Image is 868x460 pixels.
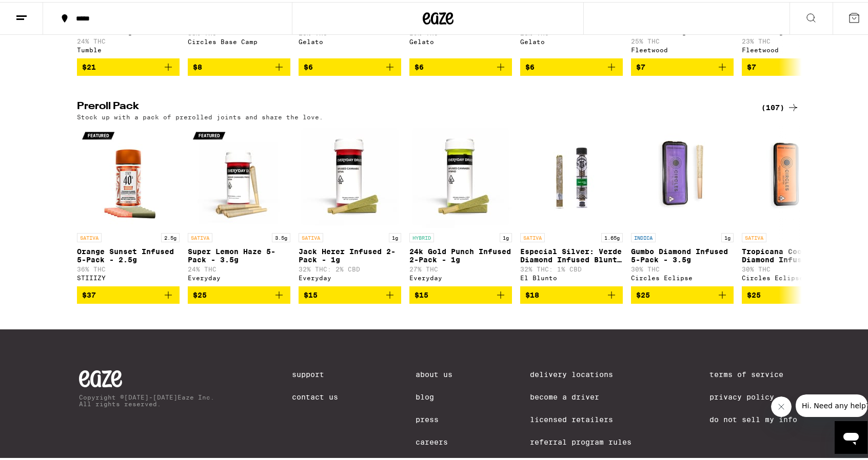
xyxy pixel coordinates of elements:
[299,284,401,302] button: Add to bag
[409,245,512,262] p: 24k Gold Punch Infused 2-Pack - 1g
[304,61,313,69] span: $6
[747,289,761,297] span: $25
[409,284,512,302] button: Add to bag
[188,123,290,284] a: Open page for Super Lemon Haze 5-Pack - 3.5g from Everyday
[631,245,734,262] p: Gumbo Diamond Infused 5-Pack - 3.5g
[530,391,632,399] a: Become a Driver
[761,99,799,112] a: (107)
[299,273,401,279] div: Everyday
[742,123,844,284] a: Open page for Tropicana Cookies Diamond Infused 5-Pack - 3.5g from Circles Eclipse
[631,264,734,270] p: 30% THC
[292,391,338,399] a: Contact Us
[389,231,401,240] p: 1g
[742,123,844,226] img: Circles Eclipse - Tropicana Cookies Diamond Infused 5-Pack - 3.5g
[79,392,214,405] p: Copyright © [DATE]-[DATE] Eaze Inc. All rights reserved.
[416,436,452,444] a: Careers
[77,123,180,226] img: STIIIZY - Orange Sunset Infused 5-Pack - 2.5g
[835,419,867,452] iframe: Button to launch messaging window
[631,45,734,51] div: Fleetwood
[77,264,180,270] p: 36% THC
[82,289,96,297] span: $37
[525,289,539,297] span: $18
[631,123,734,226] img: Circles Eclipse - Gumbo Diamond Infused 5-Pack - 3.5g
[520,245,623,262] p: Especial Silver: Verde Diamond Infused Blunt - 1.65g
[299,231,323,240] p: SATIVA
[77,45,180,51] div: Tumble
[525,61,535,69] span: $6
[409,123,512,226] img: Everyday - 24k Gold Punch Infused 2-Pack - 1g
[409,56,512,74] button: Add to bag
[520,231,545,240] p: SATIVA
[299,36,401,43] div: Gelato
[742,264,844,270] p: 30% THC
[188,284,290,302] button: Add to bag
[530,368,632,377] a: Delivery Locations
[409,264,512,270] p: 27% THC
[193,289,207,297] span: $25
[747,61,756,69] span: $7
[631,284,734,302] button: Add to bag
[77,112,323,118] p: Stock up with a pack of prerolled joints and share the love.
[299,264,401,270] p: 32% THC: 2% CBD
[77,123,180,284] a: Open page for Orange Sunset Infused 5-Pack - 2.5g from STIIIZY
[742,273,844,279] div: Circles Eclipse
[299,123,401,284] a: Open page for Jack Herer Infused 2-Pack - 1g from Everyday
[631,273,734,279] div: Circles Eclipse
[188,273,290,279] div: Everyday
[636,289,650,297] span: $25
[520,123,623,284] a: Open page for Especial Silver: Verde Diamond Infused Blunt - 1.65g from El Blunto
[416,413,452,422] a: Press
[742,284,844,302] button: Add to bag
[188,231,212,240] p: SATIVA
[415,289,428,297] span: $15
[500,231,512,240] p: 1g
[601,231,623,240] p: 1.65g
[304,289,318,297] span: $15
[193,61,202,69] span: $8
[709,391,797,399] a: Privacy Policy
[82,61,96,69] span: $21
[77,284,180,302] button: Add to bag
[272,231,290,240] p: 3.5g
[292,368,338,377] a: Support
[520,56,623,74] button: Add to bag
[631,56,734,74] button: Add to bag
[409,231,434,240] p: HYBRID
[742,245,844,262] p: Tropicana Cookies Diamond Infused 5-Pack - 3.5g
[742,56,844,74] button: Add to bag
[530,436,632,444] a: Referral Program Rules
[161,231,180,240] p: 2.5g
[631,123,734,284] a: Open page for Gumbo Diamond Infused 5-Pack - 3.5g from Circles Eclipse
[416,368,452,377] a: About Us
[520,264,623,270] p: 32% THC: 1% CBD
[415,61,424,69] span: $6
[742,36,844,43] p: 23% THC
[721,231,734,240] p: 1g
[299,56,401,74] button: Add to bag
[77,273,180,279] div: STIIIZY
[520,273,623,279] div: El Blunto
[188,264,290,270] p: 24% THC
[77,245,180,262] p: Orange Sunset Infused 5-Pack - 2.5g
[188,56,290,74] button: Add to bag
[299,245,401,262] p: Jack Herer Infused 2-Pack - 1g
[409,36,512,43] div: Gelato
[188,245,290,262] p: Super Lemon Haze 5-Pack - 3.5g
[409,273,512,279] div: Everyday
[709,413,797,422] a: Do Not Sell My Info
[520,284,623,302] button: Add to bag
[520,123,623,226] img: El Blunto - Especial Silver: Verde Diamond Infused Blunt - 1.65g
[416,391,452,399] a: Blog
[299,123,401,226] img: Everyday - Jack Herer Infused 2-Pack - 1g
[636,61,645,69] span: $7
[188,123,290,226] img: Everyday - Super Lemon Haze 5-Pack - 3.5g
[6,7,74,15] span: Hi. Need any help?
[742,231,766,240] p: SATIVA
[77,36,180,43] p: 24% THC
[742,45,844,51] div: Fleetwood
[188,36,290,43] div: Circles Base Camp
[631,231,656,240] p: INDICA
[530,413,632,422] a: Licensed Retailers
[796,392,867,415] iframe: Message from company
